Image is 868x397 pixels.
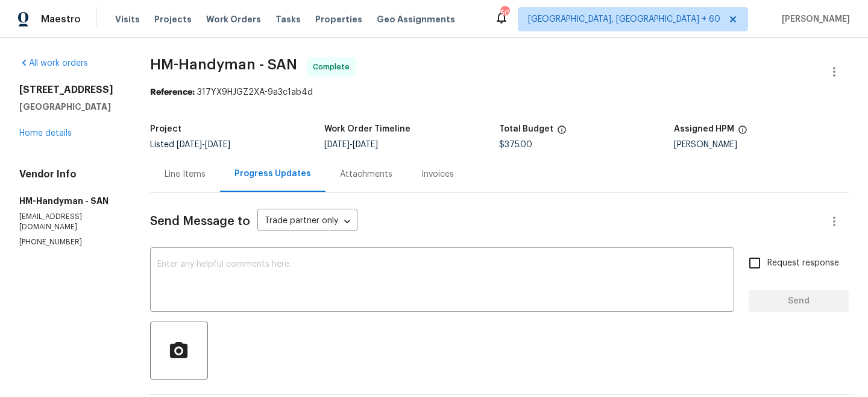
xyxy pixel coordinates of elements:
[177,141,230,149] span: -
[154,13,192,25] span: Projects
[275,15,301,24] span: Tasks
[499,125,553,133] h5: Total Budget
[177,141,202,149] span: [DATE]
[115,13,140,25] span: Visits
[777,13,850,25] span: [PERSON_NAME]
[150,215,250,227] span: Send Message to
[150,86,849,98] div: 317YX9HJGZ2XA-9a3c1ab4d
[19,59,88,68] a: All work orders
[165,168,206,180] div: Line Items
[767,257,839,270] span: Request response
[19,212,121,232] p: [EMAIL_ADDRESS][DOMAIN_NAME]
[19,237,121,247] p: [PHONE_NUMBER]
[150,125,181,133] h5: Project
[41,13,81,25] span: Maestro
[150,57,297,72] span: HM-Handyman - SAN
[19,168,121,180] h4: Vendor Info
[324,141,350,149] span: [DATE]
[340,168,392,180] div: Attachments
[150,141,230,149] span: Listed
[499,141,532,149] span: $375.00
[19,195,121,207] h5: HM-Handyman - SAN
[315,13,362,25] span: Properties
[313,61,354,73] span: Complete
[150,88,195,97] b: Reference:
[19,129,72,138] a: Home details
[234,168,311,180] div: Progress Updates
[377,13,455,25] span: Geo Assignments
[353,141,378,149] span: [DATE]
[257,212,357,232] div: Trade partner only
[206,13,261,25] span: Work Orders
[674,141,849,149] div: [PERSON_NAME]
[324,125,410,133] h5: Work Order Timeline
[19,84,121,96] h2: [STREET_ADDRESS]
[738,125,747,141] span: The hpm assigned to this work order.
[324,141,378,149] span: -
[19,101,121,113] h5: [GEOGRAPHIC_DATA]
[557,125,567,141] span: The total cost of line items that have been proposed by Opendoor. This sum includes line items th...
[674,125,734,133] h5: Assigned HPM
[421,168,454,180] div: Invoices
[500,7,509,19] div: 509
[528,13,720,25] span: [GEOGRAPHIC_DATA], [GEOGRAPHIC_DATA] + 60
[205,141,230,149] span: [DATE]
